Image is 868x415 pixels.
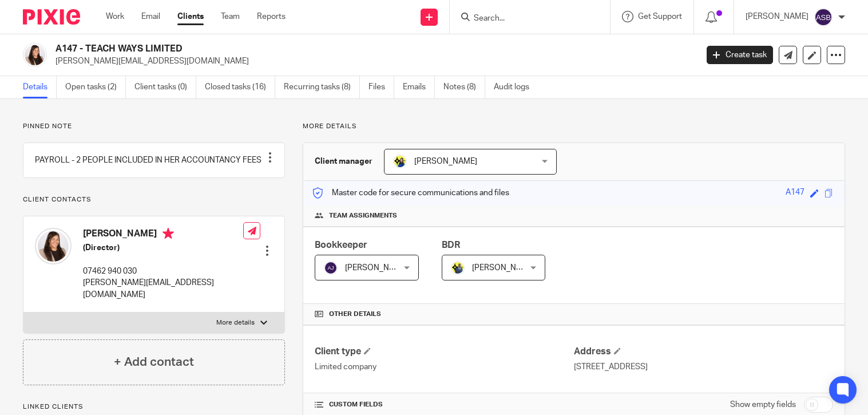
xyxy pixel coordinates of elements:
img: Pixie [23,9,80,25]
h4: + Add contact [114,353,194,371]
h4: Client type [315,346,574,358]
h2: A147 - TEACH WAYS LIMITED [56,43,562,55]
a: Create task [707,46,773,64]
img: svg%3E [814,8,833,26]
a: Team [221,11,240,22]
h5: (Director) [83,242,243,254]
p: [PERSON_NAME] [746,11,808,22]
p: More details [303,122,845,131]
a: Clients [177,11,204,22]
p: [PERSON_NAME][EMAIL_ADDRESS][DOMAIN_NAME] [56,56,689,67]
span: Bookkeeper [315,240,367,250]
h3: Client manager [315,156,372,167]
img: svg%3E [324,261,338,275]
p: Client contacts [23,195,285,204]
p: [PERSON_NAME][EMAIL_ADDRESS][DOMAIN_NAME] [83,277,243,301]
p: Master code for secure communications and files [312,187,509,199]
p: Linked clients [23,402,285,412]
img: THERESA%20ANDERSSON.jpg [35,228,72,264]
a: Audit logs [494,76,538,98]
a: Closed tasks (16) [205,76,275,98]
a: Recurring tasks (8) [284,76,360,98]
p: [STREET_ADDRESS] [574,361,833,373]
span: Team assignments [329,211,397,220]
p: Limited company [315,361,574,373]
img: Dennis-Starbridge.jpg [451,261,465,275]
a: Reports [257,11,286,22]
span: Other details [329,310,381,319]
a: Files [368,76,394,98]
h4: CUSTOM FIELDS [315,400,574,409]
span: [PERSON_NAME] [414,157,477,165]
h4: Address [574,346,833,358]
i: Primary [162,228,174,239]
a: Client tasks (0) [134,76,196,98]
input: Search [473,14,576,24]
span: [PERSON_NAME] [345,264,408,272]
span: BDR [442,240,460,250]
img: THERESA%20ANDERSSON%20(1).jpg [23,43,47,67]
p: More details [216,318,255,327]
a: Email [141,11,160,22]
img: Bobo-Starbridge%201.jpg [393,155,407,168]
a: Details [23,76,57,98]
span: [PERSON_NAME] [472,264,535,272]
p: Pinned note [23,122,285,131]
h4: [PERSON_NAME] [83,228,243,242]
a: Work [106,11,124,22]
a: Emails [403,76,435,98]
label: Show empty fields [730,399,796,410]
a: Open tasks (2) [65,76,126,98]
span: Get Support [638,13,682,21]
p: 07462 940 030 [83,266,243,277]
div: A147 [786,187,804,200]
a: Notes (8) [443,76,485,98]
